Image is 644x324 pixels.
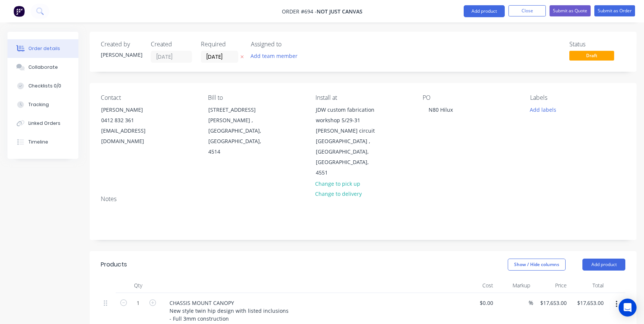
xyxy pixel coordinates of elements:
span: % [529,299,533,307]
button: Change to delivery [311,189,366,199]
div: Open Intercom Messenger [619,299,637,317]
div: Qty [116,278,161,293]
div: Total [570,278,607,293]
button: Checklists 0/0 [7,77,78,95]
button: Linked Orders [7,114,78,133]
div: 0412 832 361 [101,115,163,126]
div: Required [201,41,242,48]
div: Linked Orders [28,120,60,127]
div: Collaborate [28,64,58,71]
div: Notes [101,195,625,203]
button: Change to pick up [311,178,364,188]
div: [PERSON_NAME] [101,105,163,115]
div: [PERSON_NAME] [101,51,142,59]
button: Collaborate [7,58,78,77]
button: Order details [7,39,78,58]
button: Submit as Quote [550,5,591,16]
span: Order #694 - [282,8,317,15]
div: Order details [28,45,60,52]
div: [STREET_ADDRESS][PERSON_NAME] , [GEOGRAPHIC_DATA], [GEOGRAPHIC_DATA], 4514 [202,104,277,157]
div: Labels [530,94,625,101]
div: Products [101,260,127,269]
div: Status [569,41,625,48]
div: JDW custom fabrication workshop 5/29-31 [PERSON_NAME] circuit[GEOGRAPHIC_DATA] , [GEOGRAPHIC_DATA... [309,104,384,178]
div: Contact [101,94,196,101]
div: Cost [459,278,496,293]
button: Add product [582,259,625,271]
div: Install at [315,94,411,101]
button: Close [508,5,546,16]
div: Timeline [28,139,48,145]
div: Created [151,41,192,48]
div: Created by [101,41,142,48]
span: Draft [569,51,614,60]
div: [EMAIL_ADDRESS][DOMAIN_NAME] [101,126,163,146]
span: NOT JUST CANVAS [317,8,363,15]
button: Timeline [7,133,78,151]
button: Add team member [251,51,302,61]
div: Price [533,278,570,293]
button: Show / Hide columns [508,259,566,271]
button: Submit as Order [594,5,635,16]
div: JDW custom fabrication workshop 5/29-31 [PERSON_NAME] circuit [316,105,378,136]
div: [STREET_ADDRESS] [208,105,270,115]
div: Assigned to [251,41,326,48]
button: Tracking [7,95,78,114]
div: PO [423,94,518,101]
div: [GEOGRAPHIC_DATA] , [GEOGRAPHIC_DATA], [GEOGRAPHIC_DATA], 4551 [316,136,378,178]
div: Tracking [28,101,49,108]
div: Bill to [208,94,303,101]
div: Checklists 0/0 [28,83,61,89]
button: Add labels [526,104,560,114]
div: Markup [496,278,533,293]
button: Add team member [247,51,302,61]
div: [PERSON_NAME]0412 832 361[EMAIL_ADDRESS][DOMAIN_NAME] [95,104,169,147]
div: [PERSON_NAME] , [GEOGRAPHIC_DATA], [GEOGRAPHIC_DATA], 4514 [208,115,270,157]
div: N80 Hilux [423,104,459,115]
button: Add product [464,5,505,17]
img: Factory [13,6,25,17]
